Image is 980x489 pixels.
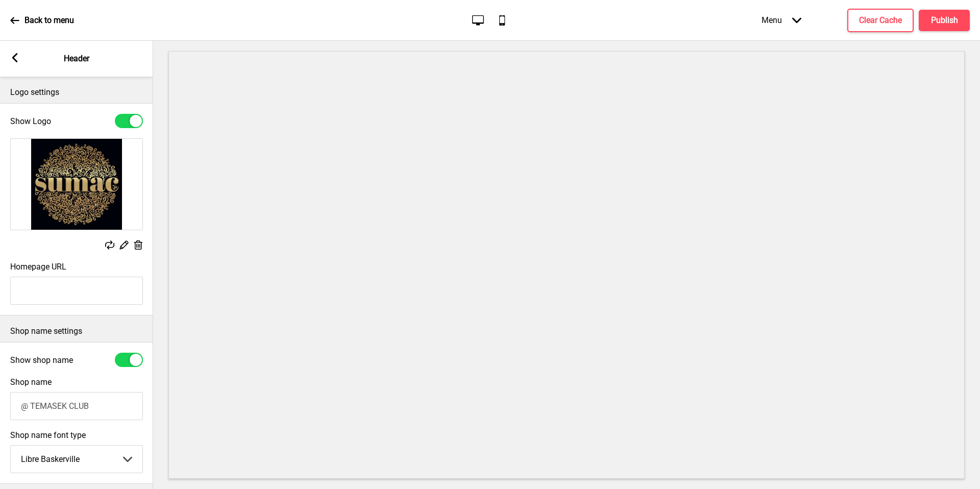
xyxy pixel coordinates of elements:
p: Logo settings [10,87,143,98]
label: Homepage URL [10,262,66,272]
p: Back to menu [24,15,74,26]
h4: Publish [931,15,958,26]
img: Image [11,139,142,230]
label: Show shop name [10,355,73,365]
button: Clear Cache [847,9,914,32]
h4: Clear Cache [859,15,902,26]
p: Shop name settings [10,326,143,337]
div: Menu [751,5,812,35]
a: Back to menu [10,7,74,34]
label: Show Logo [10,116,51,126]
button: Publish [919,10,970,31]
label: Shop name font type [10,430,143,440]
p: Header [64,53,89,64]
label: Shop name [10,377,52,387]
